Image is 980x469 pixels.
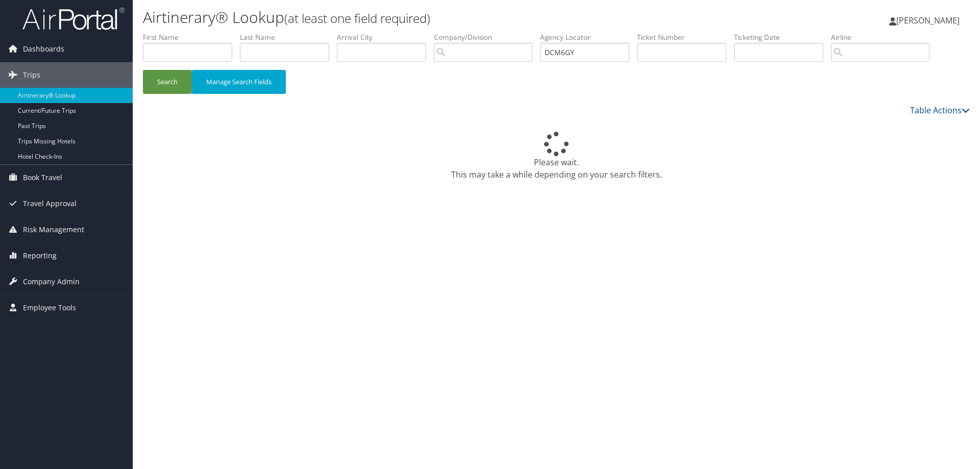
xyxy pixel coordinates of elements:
[23,295,76,320] span: Employee Tools
[23,165,62,190] span: Book Travel
[284,10,430,27] small: (at least one field required)
[637,32,734,42] label: Ticket Number
[192,70,286,94] button: Manage Search Fields
[143,32,240,42] label: First Name
[23,36,64,62] span: Dashboards
[337,32,434,42] label: Arrival City
[434,32,540,42] label: Company/Division
[889,5,970,36] a: [PERSON_NAME]
[143,7,694,28] h1: Airtinerary® Lookup
[734,32,831,42] label: Ticketing Date
[23,191,77,216] span: Travel Approval
[240,32,337,42] label: Last Name
[910,105,970,116] a: Table Actions
[831,32,937,42] label: Airline
[22,7,125,31] img: airportal-logo.png
[540,32,637,42] label: Agency Locator
[23,62,40,88] span: Trips
[23,269,80,294] span: Company Admin
[23,217,84,242] span: Risk Management
[143,132,970,181] div: Please wait. This may take a while depending on your search filters.
[896,15,960,26] span: [PERSON_NAME]
[143,70,192,94] button: Search
[23,243,57,268] span: Reporting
